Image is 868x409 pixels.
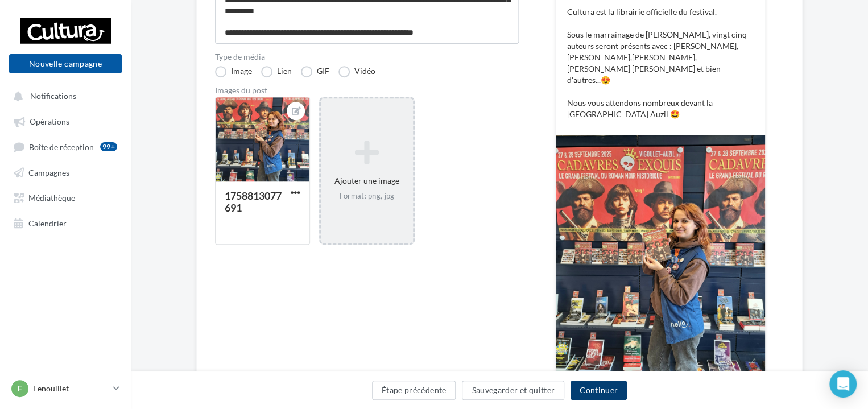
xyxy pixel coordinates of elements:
[7,85,119,106] button: Notifications
[29,142,94,151] span: Boîte de réception
[7,187,124,207] a: Médiathèque
[9,378,122,399] a: F Fenouillet
[829,370,857,398] div: Open Intercom Messenger
[301,66,329,77] label: GIF
[7,110,124,131] a: Opérations
[30,117,69,126] span: Opérations
[215,86,519,94] div: Images du post
[571,381,627,400] button: Continuer
[261,66,292,77] label: Lien
[338,66,375,77] label: Vidéo
[33,383,109,394] p: Fenouillet
[462,381,564,400] button: Sauvegarder et quitter
[7,136,124,157] a: Boîte de réception99+
[372,381,456,400] button: Étape précédente
[28,167,69,177] span: Campagnes
[7,212,124,233] a: Calendrier
[215,66,252,77] label: Image
[225,189,282,214] div: 1758813077691
[9,54,122,73] button: Nouvelle campagne
[18,383,22,394] span: F
[28,218,67,228] span: Calendrier
[30,91,76,101] span: Notifications
[7,162,124,182] a: Campagnes
[28,193,75,203] span: Médiathèque
[100,142,117,151] div: 99+
[215,53,519,61] label: Type de média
